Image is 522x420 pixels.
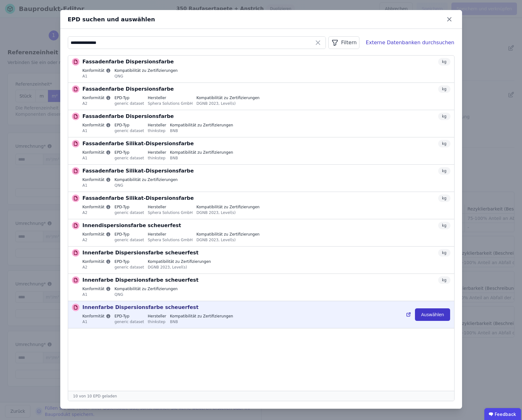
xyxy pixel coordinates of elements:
[83,304,199,311] p: Innenfarbe Dispersionsfarbe scheuerfest
[148,259,211,264] label: Kompatibilität zu Zertifizierungen
[83,177,111,182] label: Konformität
[83,276,199,284] p: Innenfarbe Dispersionsfarbe scheuerfest
[438,58,450,66] div: kg
[148,100,193,106] div: Sphera Solutions GmbH
[115,291,178,297] div: QNG
[170,314,233,319] label: Kompatibilität zu Zertifizierungen
[83,232,111,237] label: Konformität
[83,85,174,93] p: Fassadenfarbe Dispersionsfarbe
[115,286,178,291] label: Kompatibilität zu Zertifizierungen
[115,177,178,182] label: Kompatibilität zu Zertifizierungen
[148,150,166,155] label: Hersteller
[115,123,144,128] label: EPD-Typ
[83,210,111,215] div: A2
[115,314,144,319] label: EPD-Typ
[148,95,193,100] label: Hersteller
[196,100,260,106] div: DGNB 2023, Level(s)
[148,128,166,133] div: thinkstep
[83,140,194,147] p: Fassadenfarbe Silikat-Dispersionsfarbe
[68,15,445,24] div: EPD suchen und auswählen
[83,113,174,120] p: Fassadenfarbe Dispersionsfarbe
[83,222,181,229] p: Innendispersionsfarbe scheuerfest
[148,232,193,237] label: Hersteller
[83,237,111,242] div: A2
[438,85,450,93] div: kg
[115,232,144,237] label: EPD-Typ
[115,182,178,188] div: QNG
[148,210,193,215] div: Sphera Solutions GmbH
[366,39,454,46] div: Externe Datenbanken durchsuchen
[438,222,450,229] div: kg
[115,68,178,73] label: Kompatibilität zu Zertifizierungen
[115,210,144,215] div: generic dataset
[83,58,174,66] p: Fassadenfarbe Dispersionsfarbe
[115,100,144,106] div: generic dataset
[83,128,111,133] div: A1
[83,205,111,210] label: Konformität
[83,68,111,73] label: Konformität
[115,155,144,161] div: generic dataset
[115,319,144,324] div: generic dataset
[83,150,111,155] label: Konformität
[83,286,111,291] label: Konformität
[196,237,260,242] div: DGNB 2023, Level(s)
[83,100,111,106] div: A2
[196,205,260,210] label: Kompatibilität zu Zertifizierungen
[148,155,166,161] div: thinkstep
[115,259,144,264] label: EPD-Typ
[438,249,450,257] div: kg
[83,249,199,257] p: Innenfarbe Dispersionsfarbe scheuerfest
[115,150,144,155] label: EPD-Typ
[148,264,211,270] div: DGNB 2023, Level(s)
[438,167,450,175] div: kg
[115,128,144,133] div: generic dataset
[170,155,233,161] div: BNB
[170,128,233,133] div: BNB
[148,319,166,324] div: thinkstep
[148,205,193,210] label: Hersteller
[83,194,194,202] p: Fassadenfarbe Silikat-Dispersionsfarbe
[83,314,111,319] label: Konformität
[148,123,166,128] label: Hersteller
[83,73,111,79] div: A1
[196,232,260,237] label: Kompatibilität zu Zertifizierungen
[415,308,450,321] button: Auswählen
[438,194,450,202] div: kg
[83,264,111,270] div: A2
[83,319,111,324] div: A1
[83,95,111,100] label: Konformität
[196,95,260,100] label: Kompatibilität zu Zertifizierungen
[115,73,178,79] div: QNG
[83,155,111,161] div: A1
[438,140,450,147] div: kg
[438,276,450,284] div: kg
[170,319,233,324] div: BNB
[115,205,144,210] label: EPD-Typ
[83,182,111,188] div: A1
[83,259,111,264] label: Konformität
[115,95,144,100] label: EPD-Typ
[83,123,111,128] label: Konformität
[148,237,193,242] div: Sphera Solutions GmbH
[438,113,450,120] div: kg
[328,36,359,49] button: Filtern
[196,210,260,215] div: DGNB 2023, Level(s)
[83,291,111,297] div: A1
[68,391,454,401] div: 10 von 10 EPD geladen
[148,314,166,319] label: Hersteller
[115,264,144,270] div: generic dataset
[115,237,144,242] div: generic dataset
[83,167,194,175] p: Fassadenfarbe Silikat-Dispersionsfarbe
[170,123,233,128] label: Kompatibilität zu Zertifizierungen
[170,150,233,155] label: Kompatibilität zu Zertifizierungen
